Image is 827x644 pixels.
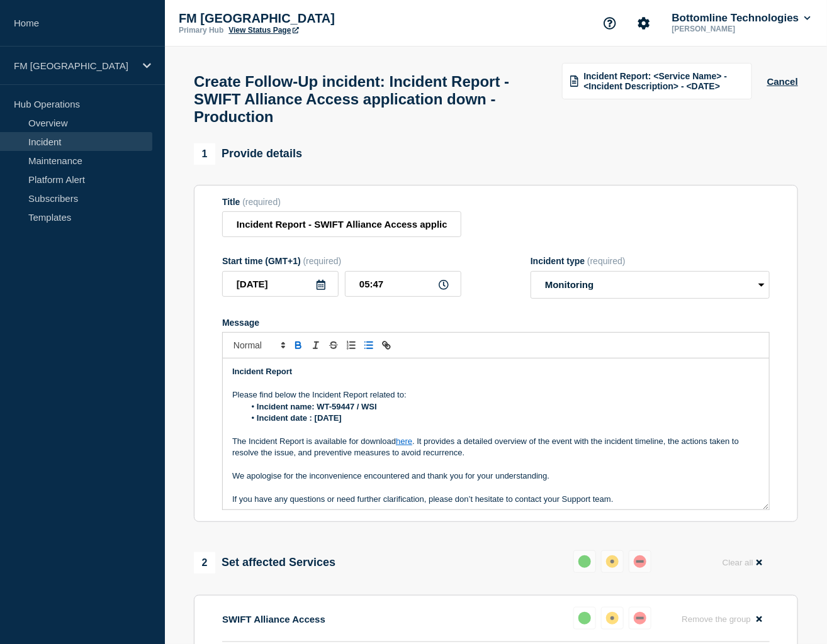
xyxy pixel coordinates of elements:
[606,555,619,568] div: affected
[307,338,325,353] button: Toggle italic text
[634,555,646,568] div: down
[228,26,298,35] a: View Status Page
[232,389,760,401] p: Please find below the Incident Report related to:
[345,271,461,297] input: HH:MM
[634,612,646,625] div: down
[629,550,651,573] button: down
[194,143,302,165] div: Provide details
[674,607,770,631] button: Remove the group
[222,211,461,237] input: Title
[360,338,378,353] button: Toggle bulleted list
[232,367,292,376] strong: Incident Report
[578,612,591,625] div: up
[222,271,339,297] input: YYYY-MM-DD
[257,413,342,423] strong: Incident date : [DATE]
[232,436,760,459] p: The Incident Report is available for download . It provides a detailed overview of the event with...
[670,12,813,25] button: Bottomline Technologies
[629,607,651,630] button: down
[342,338,360,353] button: Toggle ordered list
[194,552,215,574] span: 2
[194,73,547,126] h1: Create Follow-Up incident: Incident Report - SWIFT Alliance Access application down - Production
[257,402,377,411] strong: Incident name: WT-59447 / WSI
[601,607,624,630] button: affected
[682,614,751,624] span: Remove the group
[378,338,395,353] button: Toggle link
[715,550,770,575] button: Clear all
[578,555,591,568] div: up
[194,552,335,574] div: Set affected Services
[232,494,760,505] p: If you have any questions or need further clarification, please don’t hesitate to contact your Su...
[14,60,135,71] p: FM [GEOGRAPHIC_DATA]
[631,10,657,36] button: Account settings
[767,76,798,87] button: Cancel
[606,612,619,625] div: affected
[573,550,596,573] button: up
[222,256,461,266] div: Start time (GMT+1)
[194,143,215,165] span: 1
[303,256,342,266] span: (required)
[222,197,461,207] div: Title
[228,338,290,353] span: Font size
[232,470,760,482] p: We apologise for the inconvenience encountered and thank you for your understanding.
[587,256,626,266] span: (required)
[179,11,430,26] p: FM [GEOGRAPHIC_DATA]
[570,75,579,87] img: template icon
[222,318,770,328] div: Message
[597,10,623,36] button: Support
[222,614,325,625] p: SWIFT Alliance Access
[325,338,342,353] button: Toggle strikethrough text
[179,26,223,35] p: Primary Hub
[223,358,769,509] div: Message
[396,436,412,446] a: here
[583,71,743,91] span: Incident Report: <Service Name> - <Incident Description> - <DATE>
[531,256,770,266] div: Incident type
[531,271,770,299] select: Incident type
[242,197,281,207] span: (required)
[290,338,307,353] button: Toggle bold text
[670,25,801,33] p: [PERSON_NAME]
[573,607,596,630] button: up
[601,550,624,573] button: affected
